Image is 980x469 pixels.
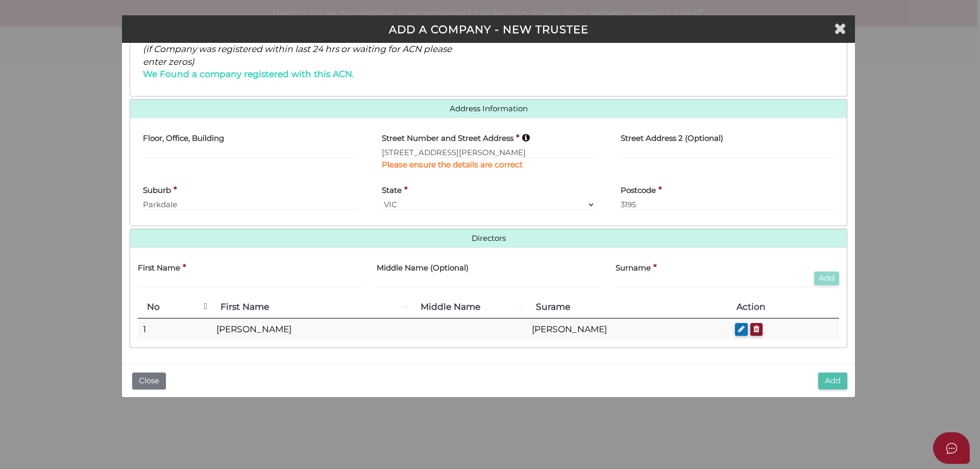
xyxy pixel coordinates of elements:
[382,186,402,195] h4: State
[616,264,651,273] h4: Surname
[377,264,469,273] h4: Middle Name (Optional)
[138,234,839,243] a: Directors
[814,271,839,285] button: Add
[621,186,656,195] h4: Postcode
[143,186,171,195] h4: Suburb
[933,432,970,464] button: Open asap
[138,264,180,273] h4: First Name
